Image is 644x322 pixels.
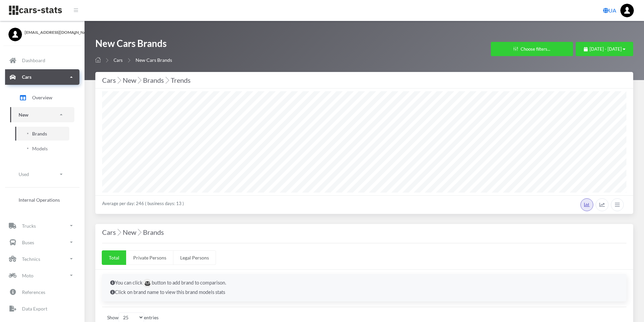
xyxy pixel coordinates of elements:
[114,57,123,63] a: Cars
[22,288,45,296] p: References
[102,274,626,301] div: You can click button to add brand to comparison. Click on brand name to view this brand models stats
[8,5,63,16] img: navbar brand
[95,37,172,53] h1: New Cars Brands
[22,56,45,65] p: Dashboard
[22,238,34,247] p: Buses
[22,304,47,313] p: Data Export
[173,250,216,265] a: Legal Persons
[19,196,60,203] span: Internal Operations
[600,4,619,17] a: UA
[576,42,633,56] button: [DATE] - [DATE]
[5,53,79,68] a: Dashboard
[620,4,634,17] img: ...
[5,284,79,300] a: References
[25,29,76,35] span: [EMAIL_ADDRESS][DOMAIN_NAME]
[102,75,626,85] div: Cars New Brands Trends
[5,234,79,250] a: Buses
[5,69,79,85] a: Cars
[95,195,633,214] div: Average per day: 246 ( business days: 13 )
[5,218,79,233] a: Trucks
[15,127,69,141] a: Brands
[32,130,47,137] span: Brands
[102,250,126,265] a: Total
[10,167,74,182] a: Used
[22,271,33,280] p: Moto
[102,227,626,238] h4: Cars New Brands
[15,142,69,155] a: Models
[32,94,52,101] span: Overview
[8,28,76,35] a: [EMAIL_ADDRESS][DOMAIN_NAME]
[10,89,74,106] a: Overview
[136,57,172,63] span: New Cars Brands
[5,268,79,283] a: Moto
[5,251,79,267] a: Technics
[22,222,36,230] p: Trucks
[32,145,48,152] span: Models
[126,250,173,265] a: Private Persons
[22,73,31,81] p: Cars
[10,107,74,122] a: New
[590,46,622,52] span: [DATE] - [DATE]
[19,110,28,119] p: New
[19,170,29,178] p: Used
[491,42,573,56] button: Choose filters...
[22,255,40,263] p: Technics
[5,301,79,316] a: Data Export
[10,193,74,207] a: Internal Operations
